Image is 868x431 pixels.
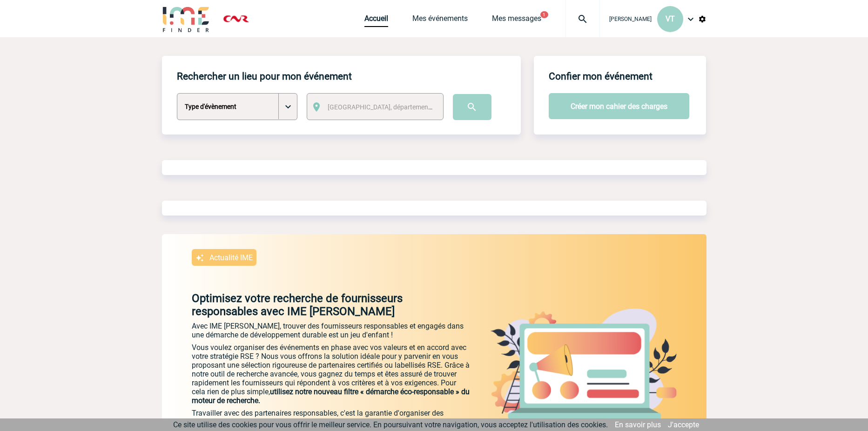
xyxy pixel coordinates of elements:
[412,14,468,27] a: Mes événements
[492,14,541,27] a: Mes messages
[549,71,653,82] h4: Confier mon événement
[192,387,470,405] span: utilisez notre nouveau filtre « démarche éco-responsable » du moteur de recherche.
[192,322,471,339] p: Avec IME [PERSON_NAME], trouver des fournisseurs responsables et engagés dans une démarche de dév...
[666,14,675,23] span: VT
[491,309,677,419] img: actu.png
[540,11,548,18] button: 1
[615,420,661,429] a: En savoir plus
[162,6,210,32] img: IME-Finder
[192,343,471,405] p: Vous voulez organiser des événements en phase avec vos valeurs et en accord avec votre stratégie ...
[328,103,457,111] span: [GEOGRAPHIC_DATA], département, région...
[453,94,491,120] input: Submit
[209,253,253,262] p: Actualité IME
[162,292,471,318] p: Optimisez votre recherche de fournisseurs responsables avec IME [PERSON_NAME]
[549,93,689,119] button: Créer mon cahier des charges
[177,71,352,82] h4: Rechercher un lieu pour mon événement
[364,14,388,27] a: Accueil
[668,420,699,429] a: J'accepte
[173,420,608,429] span: Ce site utilise des cookies pour vous offrir le meilleur service. En poursuivant votre navigation...
[609,16,652,22] span: [PERSON_NAME]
